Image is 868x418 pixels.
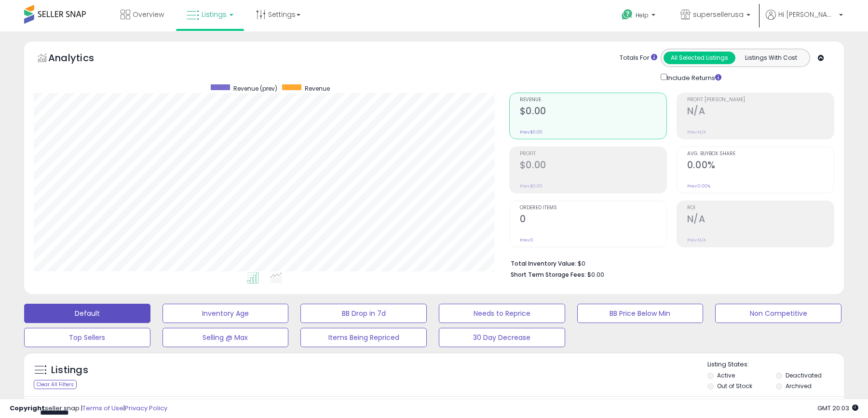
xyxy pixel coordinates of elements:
span: Profit [520,151,666,157]
a: Privacy Policy [125,404,167,413]
button: 30 Day Decrease [439,328,565,347]
small: Prev: 0.00% [687,183,710,189]
b: Total Inventory Value: [511,259,576,268]
h2: N/A [687,214,834,227]
label: Deactivated [786,371,822,379]
small: Prev: $0.00 [520,183,542,189]
span: Listings [202,10,227,19]
div: Include Returns [653,72,733,83]
span: Profit [PERSON_NAME] [687,97,834,103]
span: Revenue [305,84,330,93]
h2: 0.00% [687,160,834,173]
span: ROI [687,205,834,211]
h2: $0.00 [520,106,666,119]
button: Needs to Reprice [439,304,565,323]
span: $0.00 [587,270,604,279]
button: Listings With Cost [735,52,807,64]
button: BB Price Below Min [577,304,704,323]
strong: Copyright [10,404,45,413]
label: Archived [786,382,812,390]
a: Help [614,1,665,31]
h2: 0 [520,214,666,227]
button: Top Sellers [24,328,150,347]
small: Prev: N/A [687,237,706,243]
small: Prev: $0.00 [520,129,542,135]
label: Active [717,371,735,379]
button: Items Being Repriced [300,328,427,347]
button: Inventory Age [163,304,289,323]
button: Default [24,304,150,323]
button: BB Drop in 7d [300,304,427,323]
p: Listing States: [707,360,843,369]
span: Revenue (prev) [233,84,277,93]
span: Ordered Items [520,205,666,211]
button: All Selected Listings [664,52,735,64]
small: Prev: 0 [520,237,533,243]
span: Overview [133,10,164,19]
a: Terms of Use [82,404,123,413]
span: supersellerusa [693,10,744,19]
span: 2025-08-15 20:03 GMT [817,404,858,413]
div: seller snap | | [10,404,167,413]
h2: $0.00 [520,160,666,173]
h2: N/A [687,106,834,119]
li: $0 [511,257,827,269]
h5: Analytics [48,51,113,67]
span: Revenue [520,97,666,103]
small: Prev: N/A [687,129,706,135]
span: Help [636,11,649,19]
a: Hi [PERSON_NAME] [766,10,843,31]
span: Avg. Buybox Share [687,151,834,157]
h5: Listings [51,364,88,377]
label: Out of Stock [717,382,752,390]
span: Hi [PERSON_NAME] [778,10,836,19]
b: Short Term Storage Fees: [511,270,586,279]
button: Selling @ Max [163,328,289,347]
div: Clear All Filters [34,380,77,389]
div: Totals For [620,54,657,63]
i: Get Help [621,9,633,21]
button: Non Competitive [715,304,841,323]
